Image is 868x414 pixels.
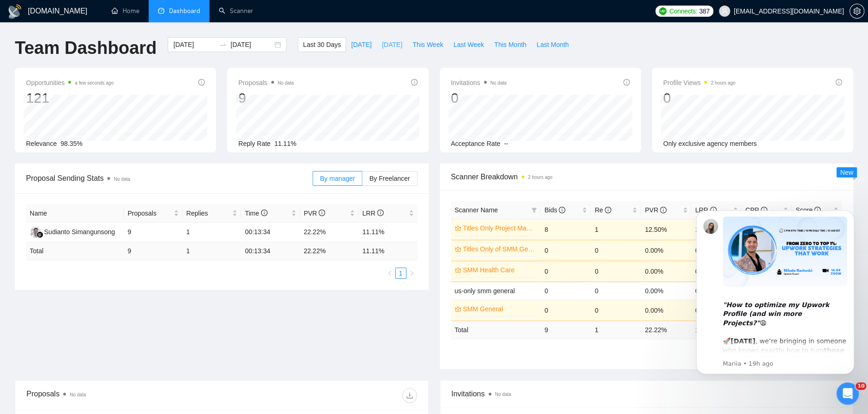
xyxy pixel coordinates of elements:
a: 1 [396,268,406,278]
span: crown [455,246,461,252]
td: 22.22 % [300,242,359,260]
span: Proposals [238,77,294,88]
th: Name [26,204,124,223]
time: 2 hours ago [711,80,735,85]
span: Last Month [536,39,568,50]
span: crown [455,267,461,273]
span: By Freelancer [369,175,410,182]
span: Relevance [26,140,57,147]
span: No data [278,80,294,85]
a: SMM Health Care [463,265,535,275]
li: Previous Page [384,268,395,279]
th: Proposals [124,204,183,223]
td: 0 [541,282,591,300]
a: homeHome [111,7,139,15]
td: 0.00% [641,282,691,300]
iframe: Intercom live chat [836,382,859,405]
button: setting [849,4,864,19]
span: info-circle [261,210,268,216]
span: This Week [412,39,443,50]
td: 12.50% [641,219,691,240]
img: upwork-logo.png [659,7,666,15]
div: 0 [663,89,736,107]
button: This Month [489,37,531,52]
a: searchScanner [219,7,253,15]
span: No data [495,392,511,397]
span: Profile Views [663,77,736,88]
td: 11.11 % [359,242,417,260]
span: Acceptance Rate [451,140,501,147]
button: Last Month [531,37,574,52]
td: 1 [591,321,641,339]
input: End date [230,39,273,50]
span: crown [455,225,461,231]
div: 0 [451,89,507,107]
span: info-circle [835,79,842,85]
span: Reply Rate [238,140,270,147]
span: info-circle [660,207,666,213]
td: 0 [541,261,591,282]
td: 00:13:34 [241,242,300,260]
span: download [403,392,417,399]
span: PVR [645,206,666,214]
td: 0.00% [641,261,691,282]
input: Start date [173,39,215,50]
td: Total [451,321,541,339]
span: This Month [494,39,526,50]
span: info-circle [623,79,630,85]
span: to [219,41,227,48]
span: 387 [699,6,709,16]
span: user [721,8,728,14]
span: Connects: [669,6,697,16]
iframe: Intercom notifications message [682,197,868,389]
span: Bids [544,206,565,214]
span: New [840,169,853,176]
td: 9 [124,242,183,260]
td: 0 [591,282,641,300]
img: gigradar-bm.png [37,231,43,238]
time: 2 hours ago [528,175,553,180]
span: setting [850,7,864,15]
td: 0 [591,300,641,321]
a: SMM General [463,304,535,314]
span: right [409,270,415,276]
a: us-only smm general [455,287,515,295]
span: Dashboard [169,7,200,15]
td: 0.00% [641,300,691,321]
img: SS [30,226,41,238]
span: 98.35% [60,140,82,147]
span: Last 30 Days [303,39,341,50]
li: Next Page [406,268,418,279]
button: [DATE] [377,37,407,52]
span: Scanner Name [455,206,498,214]
td: 0 [591,261,641,282]
time: a few seconds ago [75,80,113,85]
td: 00:13:34 [241,223,300,242]
td: 0 [541,300,591,321]
span: Last Week [453,39,484,50]
img: logo [7,4,22,19]
span: filter [531,207,537,213]
span: -- [504,140,508,147]
td: Total [26,242,124,260]
button: download [402,388,417,403]
div: Proposals [26,388,222,403]
span: [DATE] [382,39,402,50]
span: No data [70,392,86,397]
span: info-circle [411,79,418,85]
span: 11.11% [274,140,296,147]
td: 1 [183,223,241,242]
td: 9 [124,223,183,242]
button: [DATE] [346,37,377,52]
span: Opportunities [26,77,114,88]
span: left [387,270,392,276]
span: PVR [304,210,326,217]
